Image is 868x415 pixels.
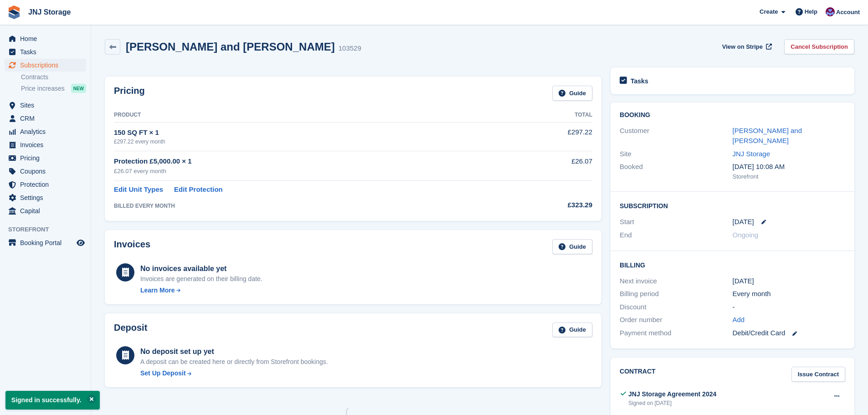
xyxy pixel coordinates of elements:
span: Price increases [21,84,65,93]
span: Analytics [20,125,75,138]
a: JNJ Storage [25,5,74,20]
span: Tasks [20,46,75,58]
a: menu [5,125,86,138]
img: Jonathan Scrase [826,7,835,16]
div: Learn More [140,286,175,295]
a: menu [5,178,86,191]
h2: Deposit [114,323,147,338]
a: menu [5,152,86,164]
h2: Billing [620,260,845,269]
span: Sites [20,99,75,112]
a: menu [5,112,86,125]
div: Invoices are generated on their billing date. [140,274,262,284]
div: No deposit set up yet [140,346,328,357]
time: 2025-09-02 00:00:00 UTC [733,217,754,227]
div: Start [620,217,732,227]
span: Coupons [20,165,75,178]
a: menu [5,191,86,204]
span: Pricing [20,152,75,164]
div: Customer [620,126,732,146]
a: menu [5,99,86,112]
span: View on Stripe [722,42,763,51]
h2: [PERSON_NAME] and [PERSON_NAME] [126,41,335,53]
a: Price increases NEW [21,83,86,93]
a: menu [5,165,86,178]
div: Next invoice [620,276,732,287]
span: Capital [20,205,75,217]
div: BILLED EVERY MONTH [114,202,504,210]
h2: Subscription [620,201,845,210]
div: - [733,302,845,313]
a: [PERSON_NAME] and [PERSON_NAME] [733,127,802,145]
span: Subscriptions [20,59,75,72]
span: Account [836,8,860,17]
div: [DATE] 10:08 AM [733,162,845,172]
span: Create [760,7,778,16]
a: Guide [552,86,592,101]
a: Edit Unit Types [114,184,163,195]
span: Booking Portal [20,236,75,249]
div: £26.07 every month [114,167,504,176]
a: menu [5,32,86,45]
div: Booked [620,162,732,181]
a: menu [5,138,86,151]
th: Product [114,108,504,123]
a: Add [733,315,745,325]
a: Preview store [75,237,86,248]
div: Order number [620,315,732,325]
div: Discount [620,302,732,313]
span: Storefront [8,225,91,234]
p: A deposit can be created here or directly from Storefront bookings. [140,357,328,367]
div: Every month [733,289,845,299]
span: Home [20,32,75,45]
div: No invoices available yet [140,263,262,274]
div: £323.29 [504,200,592,210]
a: Contracts [21,73,86,82]
a: menu [5,205,86,217]
div: Payment method [620,328,732,338]
div: 103529 [339,43,361,54]
div: Set Up Deposit [140,369,186,378]
div: £297.22 every month [114,138,504,146]
a: Guide [552,323,592,338]
a: View on Stripe [719,39,774,54]
h2: Invoices [114,239,150,254]
img: stora-icon-8386f47178a22dfd0bd8f6a31ec36ba5ce8667c1dd55bd0f319d3a0aa187defe.svg [7,5,21,19]
a: Issue Contract [791,367,845,382]
div: Site [620,149,732,159]
th: Total [504,108,592,123]
div: JNJ Storage Agreement 2024 [628,389,716,399]
div: Billing period [620,289,732,299]
div: Storefront [733,172,845,181]
span: Help [805,7,817,16]
a: Cancel Subscription [784,39,854,54]
a: Guide [552,239,592,254]
div: End [620,230,732,241]
div: Debit/Credit Card [733,328,845,338]
div: 150 SQ FT × 1 [114,128,504,138]
a: menu [5,236,86,249]
h2: Contract [620,367,656,382]
a: JNJ Storage [733,150,770,158]
a: menu [5,46,86,58]
h2: Tasks [631,77,648,85]
td: £297.22 [504,122,592,151]
span: Ongoing [733,231,759,239]
a: Edit Protection [174,184,223,195]
a: Set Up Deposit [140,369,328,378]
span: Protection [20,178,75,191]
a: menu [5,59,86,72]
div: [DATE] [733,276,845,287]
div: Protection £5,000.00 × 1 [114,156,504,167]
td: £26.07 [504,151,592,181]
span: CRM [20,112,75,125]
a: Learn More [140,286,262,295]
span: Invoices [20,138,75,151]
div: Signed on [DATE] [628,399,716,407]
p: Signed in successfully. [5,391,100,410]
h2: Booking [620,112,845,119]
span: Settings [20,191,75,204]
h2: Pricing [114,86,145,101]
div: NEW [71,84,86,93]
